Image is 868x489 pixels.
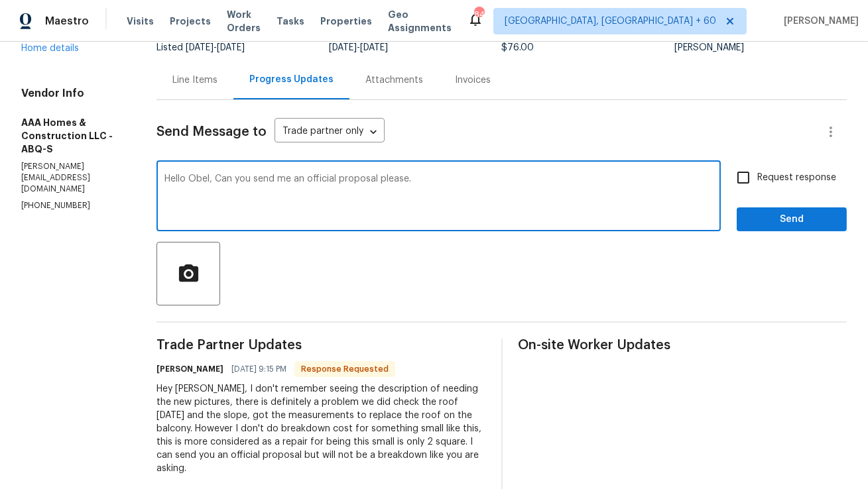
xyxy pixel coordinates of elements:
[505,15,716,28] span: [GEOGRAPHIC_DATA], [GEOGRAPHIC_DATA] + 60
[172,74,217,87] div: Line Items
[231,362,286,376] span: [DATE] 9:15 PM
[365,74,423,87] div: Attachments
[170,15,211,28] span: Projects
[21,116,125,156] h5: AAA Homes & Construction LLC - ABQ-S
[277,17,304,26] span: Tasks
[156,382,485,475] div: Hey [PERSON_NAME], I don't remember seeing the description of needing the new pictures, there is ...
[156,339,485,352] span: Trade Partner Updates
[127,15,154,28] span: Visits
[156,125,267,138] span: Send Message to
[778,15,859,28] span: [PERSON_NAME]
[186,43,214,52] span: [DATE]
[227,8,261,34] span: Work Orders
[249,73,334,86] div: Progress Updates
[296,362,394,376] span: Response Requested
[329,43,388,52] span: -
[217,43,245,52] span: [DATE]
[156,362,223,376] h6: [PERSON_NAME]
[455,74,491,87] div: Invoices
[21,44,79,53] a: Home details
[320,15,372,28] span: Properties
[21,200,125,211] p: [PHONE_NUMBER]
[21,87,125,100] h4: Vendor Info
[186,43,245,52] span: -
[275,121,385,143] div: Trade partner only
[164,174,713,221] textarea: Hello Obel, Can you send me an official proposal please.
[502,43,534,52] span: $76.00
[21,161,125,195] p: [PERSON_NAME][EMAIL_ADDRESS][DOMAIN_NAME]
[329,43,357,52] span: [DATE]
[757,171,836,185] span: Request response
[674,43,847,52] div: [PERSON_NAME]
[519,339,847,352] span: On-site Worker Updates
[747,211,836,228] span: Send
[474,8,483,21] div: 844
[156,43,245,52] span: Listed
[360,43,388,52] span: [DATE]
[737,207,847,232] button: Send
[45,15,89,28] span: Maestro
[388,8,452,34] span: Geo Assignments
